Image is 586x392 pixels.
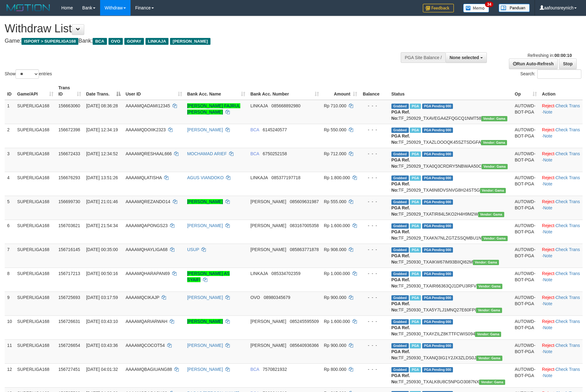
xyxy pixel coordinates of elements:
[391,229,410,240] b: PGA Ref. No:
[250,247,286,252] span: [PERSON_NAME]
[362,175,386,181] div: - - -
[391,367,409,372] span: Grabbed
[391,247,409,253] span: Grabbed
[15,196,56,220] td: SUPERLIGA168
[542,223,554,228] a: Reject
[187,175,224,180] a: AGUS VIANDOKO
[108,38,123,45] span: OVO
[410,367,421,372] span: Marked by aafchoeunmanni
[423,4,454,12] img: Feedback.jpg
[185,82,248,100] th: Bank Acc. Name: activate to sort column ascending
[537,69,581,79] input: Search:
[539,339,583,363] td: · ·
[543,325,552,330] a: Note
[324,343,346,348] span: Rp 900.000
[422,367,453,372] span: PGA Pending
[422,295,453,301] span: PGA Pending
[5,100,15,124] td: 1
[324,127,346,132] span: Rp 550.000
[250,319,286,324] span: [PERSON_NAME]
[5,22,385,35] h1: Withdraw List
[422,199,453,205] span: PGA Pending
[539,82,583,100] th: Action
[5,124,15,148] td: 2
[512,196,540,220] td: AUTOWD-BOT-PGA
[391,199,409,205] span: Grabbed
[187,271,230,282] a: [PERSON_NAME] AS SYAIFI
[391,301,410,312] b: PGA Ref. No:
[391,181,410,193] b: PGA Ref. No:
[324,175,350,180] span: Rp 1.800.000
[58,151,80,156] span: 156672433
[58,127,80,132] span: 156672398
[362,246,386,253] div: - - -
[389,220,512,244] td: TF_250929_TXAKN7NLZGTZSSQMBU1N
[321,82,360,100] th: Amount: activate to sort column ascending
[391,128,409,133] span: Grabbed
[520,69,581,79] label: Search:
[391,110,410,121] b: PGA Ref. No:
[391,223,409,229] span: Grabbed
[15,292,56,315] td: SUPERLIGA168
[478,212,504,217] span: Vendor URL: https://trx31.1velocity.biz
[264,295,290,300] span: Copy 08980345679 to clipboard
[123,82,185,100] th: User ID: activate to sort column ascending
[542,127,554,132] a: Reject
[248,82,321,100] th: Bank Acc. Number: activate to sort column ascending
[410,247,421,253] span: Marked by aafchhiseyha
[556,199,580,204] a: Check Trans
[263,127,287,132] span: Copy 6145240577 to clipboard
[542,295,554,300] a: Reject
[391,253,410,264] b: PGA Ref. No:
[58,247,80,252] span: 156716145
[290,223,319,228] span: Copy 083167005358 to clipboard
[485,2,493,7] span: 34
[5,196,15,220] td: 5
[187,319,223,324] a: [PERSON_NAME]
[473,260,499,265] span: Vendor URL: https://trx31.1velocity.biz
[445,52,487,63] button: None selected
[543,181,552,186] a: Note
[15,363,56,387] td: SUPERLIGA168
[539,315,583,339] td: · ·
[324,367,346,372] span: Rp 800.000
[271,175,300,180] span: Copy 085377197718 to clipboard
[86,319,118,324] span: [DATE] 03:43:10
[250,103,268,108] span: LINKAJA
[124,38,144,45] span: GOPAY
[479,380,505,385] span: Vendor URL: https://trx31.1velocity.biz
[16,69,39,79] select: Showentries
[542,199,554,204] a: Reject
[86,151,118,156] span: [DATE] 12:34:52
[512,100,540,124] td: AUTOWD-BOT-PGA
[15,82,56,100] th: Game/API: activate to sort column ascending
[362,198,386,205] div: - - -
[126,271,170,276] span: AAAAMQHARAPAN69
[126,247,168,252] span: AAAAMQHAYLIGA68
[391,319,409,324] span: Grabbed
[389,82,512,100] th: Status
[528,53,572,58] span: Refreshing in:
[389,315,512,339] td: TF_250930_TXAYZILZ8KTTFCWIS094
[410,175,421,181] span: Marked by aafsoycanthlai
[556,103,580,108] a: Check Trans
[187,151,227,156] a: MOCHAMAD ARIEF
[512,339,540,363] td: AUTOWD-BOT-PGA
[58,295,80,300] span: 156725693
[5,38,385,44] h4: Game: Bank:
[362,103,386,109] div: - - -
[126,127,166,132] span: AAAAMQDOIIK2323
[543,253,552,258] a: Note
[475,332,501,337] span: Vendor URL: https://trx31.1velocity.biz
[324,223,350,228] span: Rp 1.600.000
[391,133,410,145] b: PGA Ref. No:
[391,373,410,384] b: PGA Ref. No:
[391,277,410,288] b: PGA Ref. No:
[86,199,118,204] span: [DATE] 21:01:46
[324,295,346,300] span: Rp 900.000
[422,271,453,277] span: PGA Pending
[422,104,453,109] span: PGA Pending
[126,319,168,324] span: AAAAMQARIARWAH
[15,100,56,124] td: SUPERLIGA168
[187,103,240,114] a: [PERSON_NAME] FAJRUL [PERSON_NAME]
